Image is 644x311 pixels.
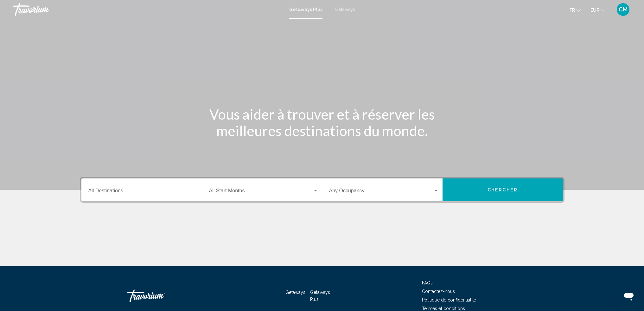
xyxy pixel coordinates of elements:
button: User Menu [615,3,631,16]
button: Change currency [590,5,605,15]
h1: Vous aider à trouver et à réserver les meilleures destinations du monde. [203,106,441,139]
span: CM [619,6,628,13]
span: fr [570,8,575,13]
a: Getaways [335,7,355,12]
button: Change language [570,5,581,15]
a: Contactez-nous [422,289,455,294]
a: FAQs [422,280,433,285]
a: Travorium [13,3,283,16]
button: Chercher [443,178,563,201]
div: Search widget [81,178,563,201]
iframe: Bouton de lancement de la fenêtre de messagerie [619,286,639,306]
a: Getaways [285,290,305,295]
a: Getaways Plus [310,290,330,302]
span: Chercher [488,188,518,193]
a: Termes et conditions [422,306,465,311]
a: Getaways Plus [289,7,322,12]
a: Travorium [127,286,191,305]
span: EUR [590,8,599,13]
a: Politique de confidentialité [422,297,476,302]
